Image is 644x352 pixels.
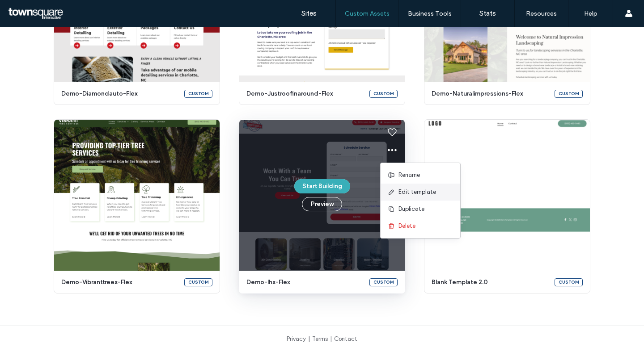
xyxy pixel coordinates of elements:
[334,335,357,342] a: Contact
[345,10,390,17] label: Custom Assets
[398,188,436,197] span: Edit template
[246,278,364,287] span: demo-ihs-flex
[584,10,597,17] label: Help
[479,9,496,17] label: Stats
[184,90,212,98] div: Custom
[184,278,212,286] div: Custom
[369,90,398,98] div: Custom
[312,335,328,342] a: Terms
[555,278,583,286] div: Custom
[432,278,549,287] span: blank template 2.0
[398,205,424,214] span: Duplicate
[398,222,415,230] span: Delete
[432,89,549,98] span: demo-naturalimpressions-flex
[398,171,420,180] span: Rename
[294,179,350,193] button: Start Building
[302,197,342,211] button: Preview
[301,9,317,17] label: Sites
[555,90,583,98] div: Custom
[526,10,557,17] label: Resources
[369,278,398,286] div: Custom
[61,278,179,287] span: demo-vibranttrees-flex
[21,6,39,14] span: Help
[246,89,364,98] span: demo-justroofinaround-flex
[330,335,332,342] span: |
[61,89,179,98] span: demo-diamondauto-flex
[287,335,306,342] a: Privacy
[308,335,310,342] span: |
[408,10,452,17] label: Business Tools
